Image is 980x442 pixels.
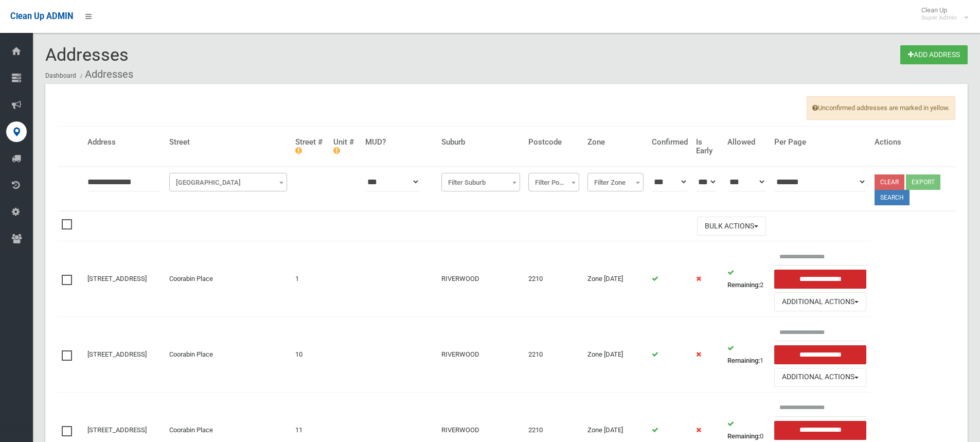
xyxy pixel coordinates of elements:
td: Coorabin Place [165,317,291,393]
span: Filter Suburb [441,173,520,191]
td: 1 [291,241,329,317]
td: RIVERWOOD [437,241,524,317]
span: Addresses [45,44,129,65]
h4: Street # [295,138,325,155]
span: Filter Street [169,173,287,191]
span: Filter Postcode [528,173,579,191]
h4: Zone [587,138,644,147]
h4: Confirmed [652,138,688,147]
span: Filter Postcode [531,175,577,190]
span: Filter Zone [587,173,644,191]
li: Addresses [78,65,133,84]
td: 2 [723,241,770,317]
strong: Remaining: [727,357,760,364]
h4: MUD? [365,138,434,147]
span: Filter Suburb [444,175,518,190]
small: Super Admin [921,14,957,22]
h4: Street [169,138,287,147]
a: [STREET_ADDRESS] [87,275,147,282]
a: Dashboard [45,72,76,79]
span: Filter Street [172,175,284,190]
span: Clean Up [916,6,967,22]
td: 10 [291,317,329,393]
h4: Actions [875,138,951,147]
strong: Remaining: [727,281,760,289]
h4: Suburb [441,138,520,147]
h4: Per Page [774,138,867,147]
a: Add Address [900,45,968,64]
button: Additional Actions [774,368,867,387]
strong: Remaining: [727,432,760,440]
td: Zone [DATE] [583,317,648,393]
h4: Postcode [528,138,579,147]
span: Clean Up ADMIN [10,11,73,21]
a: [STREET_ADDRESS] [87,350,147,358]
td: 1 [723,317,770,393]
a: Clear [875,174,904,190]
td: 2210 [524,241,583,317]
td: Coorabin Place [165,241,291,317]
span: Filter Zone [590,175,641,190]
button: Search [875,190,910,205]
td: 2210 [524,317,583,393]
h4: Unit # [333,138,357,155]
td: Zone [DATE] [583,241,648,317]
button: Additional Actions [774,292,867,311]
h4: Allowed [727,138,765,147]
h4: Address [87,138,161,147]
button: Bulk Actions [697,217,766,236]
a: [STREET_ADDRESS] [87,426,147,434]
button: Export [906,174,940,190]
h4: Is Early [696,138,720,155]
td: RIVERWOOD [437,317,524,393]
span: Unconfirmed addresses are marked in yellow. [807,96,955,120]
